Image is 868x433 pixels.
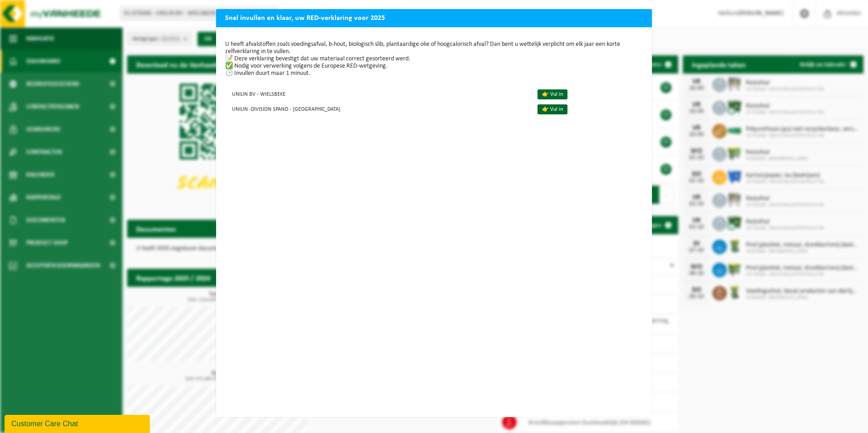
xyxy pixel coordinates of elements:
[538,89,567,99] a: 👉 Vul in
[225,86,530,101] td: UNILIN BV - WIELSBEKE
[225,101,530,116] td: UNILIN -DIVISION SPANO - [GEOGRAPHIC_DATA]
[225,41,643,77] p: U heeft afvalstoffen zoals voedingsafval, b-hout, biologisch slib, plantaardige olie of hoogcalor...
[216,9,652,26] h2: Snel invullen en klaar, uw RED-verklaring voor 2025
[538,104,567,114] a: 👉 Vul in
[5,413,152,433] iframe: chat widget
